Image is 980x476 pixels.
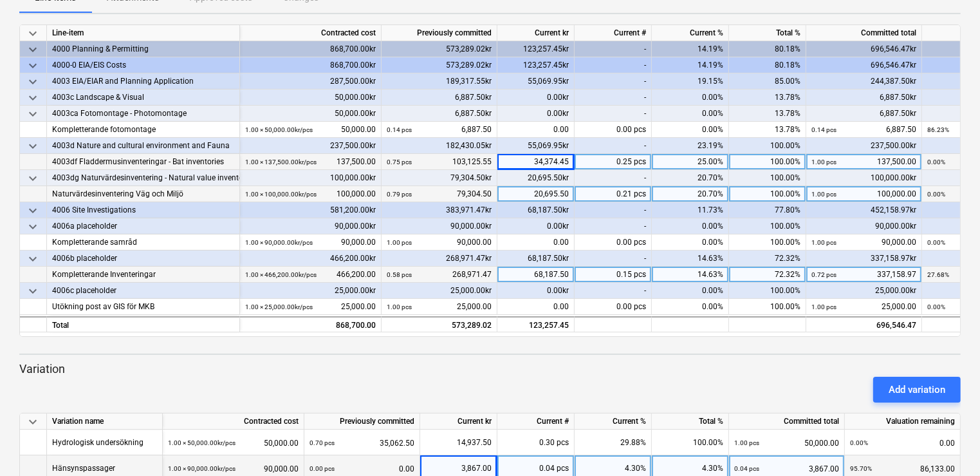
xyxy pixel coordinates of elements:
div: Current % [652,25,729,41]
div: 337,158.97 [811,267,916,283]
p: Variation [19,361,961,377]
small: 1.00 × 100,000.00kr / pcs [245,191,317,198]
div: - [575,106,652,122]
small: 86.23% [927,126,949,133]
div: 268,971.47kr [382,251,497,267]
div: 103,125.55 [387,154,492,170]
div: 100,000.00kr [240,170,382,186]
small: 1.00 × 466,200.00kr / pcs [245,271,317,278]
small: 0.58 pcs [387,271,412,278]
div: 4003d Nature and cultural environment and Fauna [52,138,234,154]
small: 0.00% [850,439,868,446]
div: 0.00% [652,106,729,122]
div: 0.00% [652,283,729,299]
div: 14.19% [652,41,729,57]
span: keyboard_arrow_down [25,106,41,122]
div: 79,304.50kr [382,170,497,186]
div: 0.00% [652,122,729,138]
div: 14.19% [652,57,729,73]
div: 383,971.47kr [382,202,497,218]
div: 23.19% [652,138,729,154]
div: 189,317.55kr [382,73,497,90]
div: 6,887.50kr [382,90,497,106]
small: 0.00% [927,239,945,246]
div: 0.00 pcs [575,299,652,315]
div: 20.70% [652,170,729,186]
div: 137,500.00 [245,154,376,170]
div: 25.00% [652,154,729,170]
div: 25,000.00 [387,299,492,315]
div: 573,289.02kr [382,41,497,57]
div: 50,000.00kr [240,106,382,122]
small: 27.68% [927,271,949,278]
div: 4000-0 EIA/EIS Costs [52,57,234,73]
small: 0.00% [927,191,945,198]
div: 0.00kr [497,106,575,122]
div: 25,000.00 [245,299,376,315]
div: 573,289.02kr [382,57,497,73]
div: Total % [729,25,806,41]
small: 0.00% [927,158,945,166]
small: 0.75 pcs [387,158,412,166]
div: 34,374.45 [497,154,575,170]
div: 25,000.00kr [382,283,497,299]
div: 100.00% [729,283,806,299]
div: - [575,138,652,154]
div: 0.00kr [497,90,575,106]
div: 0.25 pcs [575,154,652,170]
span: keyboard_arrow_down [25,58,41,73]
div: 4003df Fladdermusinventeringar - Bat inventories [52,154,234,170]
div: Hydrologisk undersökning [52,430,143,455]
div: - [575,202,652,218]
div: 68,187.50kr [497,202,575,218]
small: 1.00 pcs [811,239,837,246]
div: Kompletterande fotomontage [52,122,234,138]
div: Previously committed [304,414,420,430]
small: 0.00% [927,303,945,310]
div: 6,887.50 [811,122,916,138]
span: keyboard_arrow_down [25,42,41,57]
div: Variation name [47,414,163,430]
div: Line-item [47,25,240,41]
div: 90,000.00 [387,234,492,251]
div: 72.32% [729,251,806,267]
div: 25,000.00kr [240,283,382,299]
div: 68,187.50kr [497,251,575,267]
span: keyboard_arrow_down [25,26,41,41]
div: 4003ca Fotomontage - Photomontage [52,106,234,122]
div: 19.15% [652,73,729,90]
div: - [575,57,652,73]
div: 0.00 [497,234,575,251]
small: 0.72 pcs [811,271,837,278]
div: 696,546.47kr [806,41,922,57]
div: 0.00 pcs [575,234,652,251]
div: 466,200.00kr [240,251,382,267]
div: 100.00% [729,299,806,315]
div: 29.88% [575,430,652,455]
div: - [575,170,652,186]
span: keyboard_arrow_down [25,138,41,154]
div: 90,000.00kr [382,218,497,234]
div: 0.00% [652,299,729,315]
div: 77.80% [729,202,806,218]
small: 1.00 pcs [811,158,837,166]
small: 1.00 × 25,000.00kr / pcs [245,303,313,310]
div: 868,700.00 [245,318,376,334]
div: 182,430.05kr [382,138,497,154]
div: 4006c placeholder [52,283,234,299]
div: 13.78% [729,106,806,122]
small: 1.00 × 50,000.00kr / pcs [245,126,313,133]
div: 80.18% [729,41,806,57]
div: 11.73% [652,202,729,218]
div: 581,200.00kr [240,202,382,218]
div: - [575,90,652,106]
small: 1.00 × 50,000.00kr / pcs [168,439,236,446]
div: 573,289.02 [387,318,492,334]
div: Valuation remaining [845,414,961,430]
div: 100.00% [729,186,806,202]
small: 0.14 pcs [387,126,412,133]
div: 14,937.50 [425,430,492,455]
div: Total [47,316,240,332]
small: 1.00 pcs [387,303,412,310]
small: 1.00 pcs [811,191,837,198]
